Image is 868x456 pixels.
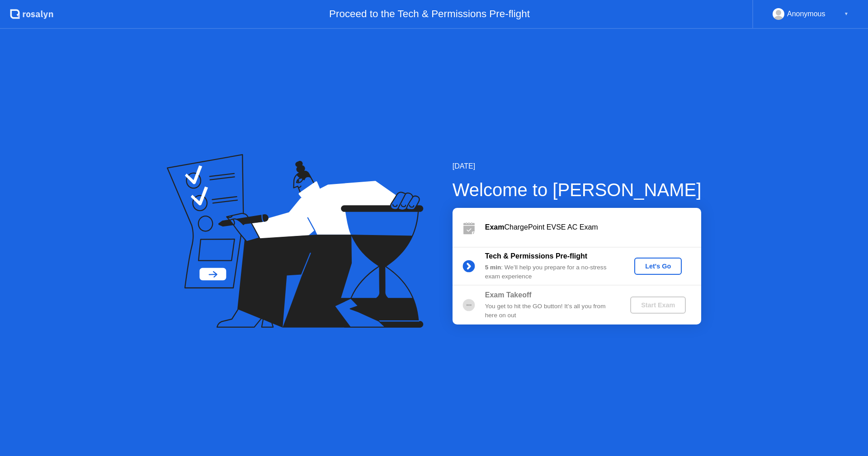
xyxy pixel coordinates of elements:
b: 5 min [485,264,501,271]
div: [DATE] [453,161,702,172]
div: : We’ll help you prepare for a no-stress exam experience [485,263,615,282]
div: ▼ [844,8,849,20]
div: Anonymous [787,8,826,20]
div: Welcome to [PERSON_NAME] [453,176,702,203]
div: You get to hit the GO button! It’s all you from here on out [485,302,615,320]
b: Exam [485,223,505,231]
div: Let's Go [638,263,678,270]
button: Start Exam [630,296,686,314]
b: Tech & Permissions Pre-flight [485,252,587,260]
button: Let's Go [634,258,682,275]
b: Exam Takeoff [485,291,532,299]
div: Start Exam [634,301,682,309]
div: ChargePoint EVSE AC Exam [485,222,701,233]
